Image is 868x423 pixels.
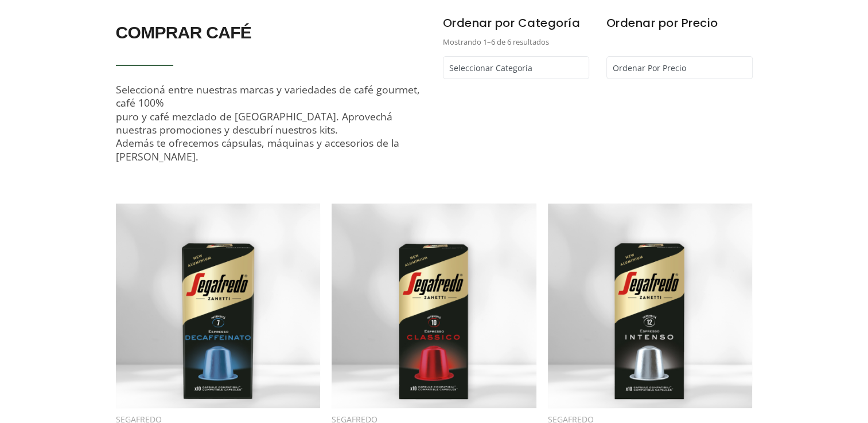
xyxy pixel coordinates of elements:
h6: Ordenar por Categoría [443,11,589,36]
h2: COMPRAR CAFÉ [116,17,426,49]
p: Mostrando 1–6 de 6 resultados [443,36,589,48]
img: Shop product image! [116,203,321,408]
img: Shop product image! [332,203,536,408]
img: Shop product image! [548,203,753,408]
span: Seleccioná entre nuestras marcas y variedades de café gourmet, café 100% puro y café mezclado de ... [116,83,420,163]
h6: Ordenar por Precio [606,11,753,36]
